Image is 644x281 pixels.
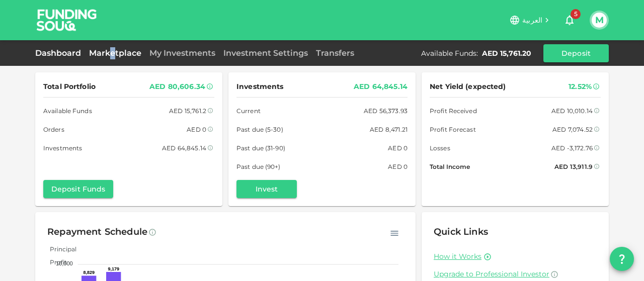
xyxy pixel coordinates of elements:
[47,224,147,240] div: Repayment Schedule
[145,48,219,58] a: My Investments
[434,269,549,278] span: Upgrade to Professional Investor
[430,106,477,116] span: Profit Received
[354,80,408,93] div: AED 64,845.14
[434,269,597,279] a: Upgrade to Professional Investor
[551,143,593,153] div: AED -3,172.76
[42,245,76,253] span: Principal
[169,106,206,116] div: AED 15,761.2
[35,48,85,58] a: Dashboard
[42,258,67,266] span: Profit
[236,80,283,93] span: Investments
[430,80,506,93] span: Net Yield (expected)
[236,106,261,116] span: Current
[551,106,593,116] div: AED 10,010.14
[571,9,581,19] span: 5
[236,143,285,153] span: Past due (31-90)
[236,161,281,172] span: Past due (90+)
[43,124,64,135] span: Orders
[187,124,206,135] div: AED 0
[388,143,408,153] div: AED 0
[364,106,408,116] div: AED 56,373.93
[388,161,408,172] div: AED 0
[43,143,82,153] span: Investments
[430,161,470,172] span: Total Income
[236,124,283,135] span: Past due (5-30)
[543,44,609,62] button: Deposit
[522,16,542,25] span: العربية
[569,80,592,93] div: 12.52%
[430,124,476,135] span: Profit Forecast
[370,124,408,135] div: AED 8,471.21
[554,161,593,172] div: AED 13,911.9
[482,48,531,58] div: AED 15,761.20
[85,48,145,58] a: Marketplace
[43,106,92,116] span: Available Funds
[610,247,634,271] button: question
[552,124,593,135] div: AED 7,074.52
[592,13,607,28] button: M
[43,80,96,93] span: Total Portfolio
[559,10,580,30] button: 5
[219,48,312,58] a: Investment Settings
[421,48,478,58] div: Available Funds :
[43,180,113,198] button: Deposit Funds
[312,48,358,58] a: Transfers
[430,143,450,153] span: Losses
[162,143,206,153] div: AED 64,845.14
[434,252,481,261] a: How it Works
[56,260,73,266] tspan: 10,000
[434,226,488,237] span: Quick Links
[149,80,205,93] div: AED 80,606.34
[236,180,297,198] button: Invest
